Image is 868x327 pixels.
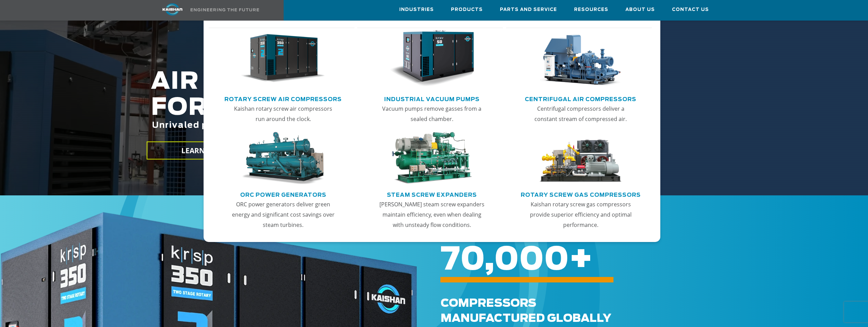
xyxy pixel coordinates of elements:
[539,132,623,185] img: thumb-Rotary-Screw-Gas-Compressors
[191,8,259,11] img: Engineering the future
[500,6,557,14] span: Parts and Service
[152,121,445,130] span: Unrivaled performance with up to 35% energy cost savings.
[500,0,557,19] a: Parts and Service
[399,6,434,14] span: Industries
[672,6,709,14] span: Contact Us
[441,244,569,276] span: 70,000
[224,93,342,104] a: Rotary Screw Air Compressors
[147,3,198,15] img: kaishan logo
[390,30,474,87] img: thumb-Industrial-Vacuum-Pumps
[527,199,634,230] p: Kaishan rotary screw gas compressors provide superior efficiency and optimal performance.
[527,104,634,124] p: Centrifugal compressors deliver a constant stream of compressed air.
[525,93,636,104] a: Centrifugal Air Compressors
[378,104,485,124] p: Vacuum pumps remove gasses from a sealed chamber.
[441,255,833,265] h6: +
[240,189,326,199] a: ORC Power Generators
[387,189,477,199] a: Steam Screw Expanders
[625,0,655,19] a: About Us
[574,6,608,14] span: Resources
[399,0,434,19] a: Industries
[181,146,228,156] span: LEARN MORE
[384,93,480,104] a: Industrial Vacuum Pumps
[230,199,337,230] p: ORC power generators deliver green energy and significant cost savings over steam turbines.
[241,132,325,185] img: thumb-ORC-Power-Generators
[521,189,641,199] a: Rotary Screw Gas Compressors
[574,0,608,19] a: Resources
[625,6,655,14] span: About Us
[451,0,483,19] a: Products
[539,30,623,87] img: thumb-Centrifugal-Air-Compressors
[146,142,263,160] a: LEARN MORE
[151,69,622,152] h2: AIR COMPRESSORS FOR THE
[241,30,325,87] img: thumb-Rotary-Screw-Air-Compressors
[451,6,483,14] span: Products
[230,104,337,124] p: Kaishan rotary screw air compressors run around the clock.
[672,0,709,19] a: Contact Us
[378,199,485,230] p: [PERSON_NAME] steam screw expanders maintain efficiency, even when dealing with unsteady flow con...
[390,132,474,185] img: thumb-Steam-Screw-Expanders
